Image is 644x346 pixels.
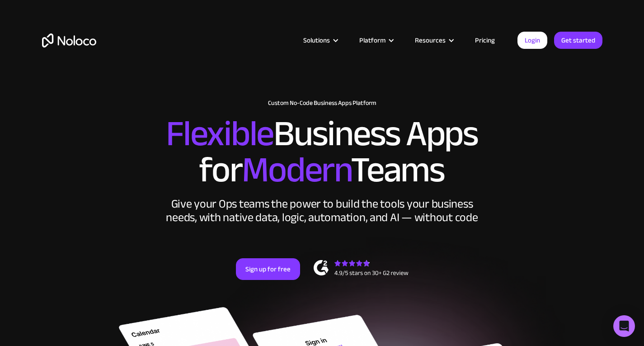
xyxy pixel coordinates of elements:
h1: Custom No-Code Business Apps Platform [42,100,602,107]
a: Sign up for free [236,258,300,280]
a: home [42,33,96,47]
a: Login [517,32,547,49]
span: Modern [242,136,351,204]
div: Resources [415,34,446,46]
div: Solutions [292,34,348,46]
div: Open Intercom Messenger [613,315,635,337]
div: Resources [404,34,464,46]
div: Solutions [303,34,330,46]
a: Get started [554,32,602,49]
div: Give your Ops teams the power to build the tools your business needs, with native data, logic, au... [164,197,480,224]
div: Platform [348,34,404,46]
h2: Business Apps for Teams [42,116,602,188]
span: Flexible [166,100,273,167]
a: Pricing [464,34,506,46]
div: Platform [359,34,385,46]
